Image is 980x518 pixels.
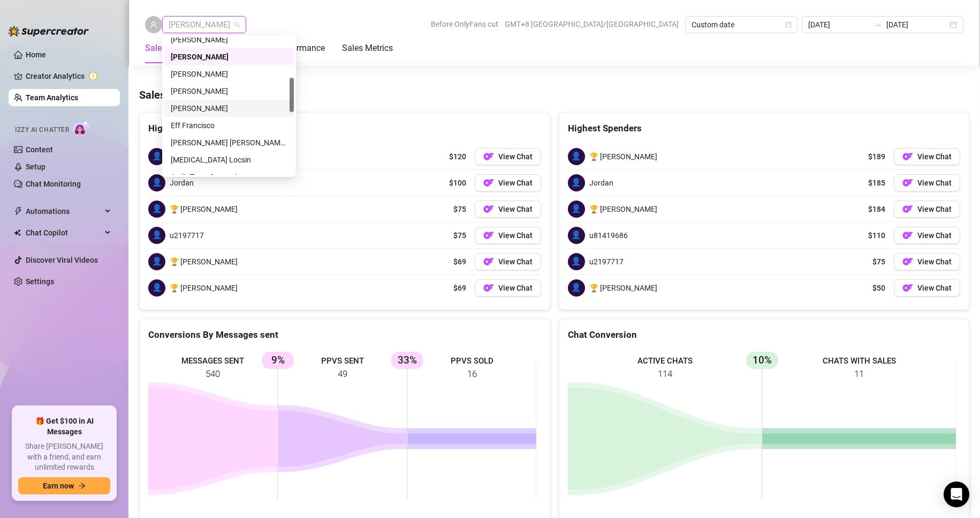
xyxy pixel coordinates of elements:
div: Chat Conversion [568,328,961,342]
span: 🏆 [PERSON_NAME] [170,256,238,268]
div: Conversions By Messages sent [148,328,541,342]
span: View Chat [917,205,952,213]
span: View Chat [917,231,952,240]
span: 👤 [148,148,165,165]
button: OFView Chat [475,174,541,191]
img: OF [902,256,913,267]
span: GMT+8 [GEOGRAPHIC_DATA]/[GEOGRAPHIC_DATA] [505,16,679,32]
div: Open Intercom Messenger [944,482,969,507]
div: AmityTracy Sacaguing [171,171,287,183]
span: Izzy AI Chatter [15,125,69,135]
a: OFView Chat [894,174,960,191]
button: Earn nowarrow-right [18,477,110,494]
div: Eff Francisco [171,120,287,131]
button: OFView Chat [894,201,960,218]
img: OF [483,151,494,162]
span: 👤 [148,201,165,218]
span: $185 [868,177,885,189]
span: $69 [453,256,466,268]
span: 🏆 [PERSON_NAME] [589,282,657,294]
button: OFView Chat [894,253,960,270]
span: View Chat [498,205,533,213]
div: [PERSON_NAME] [171,34,287,46]
img: OF [902,151,913,162]
span: 👤 [568,253,585,270]
a: Creator Analytics exclamation-circle [26,68,111,85]
img: OF [902,230,913,241]
span: calendar [785,21,792,28]
span: 👤 [148,174,165,191]
span: Share [PERSON_NAME] with a friend, and earn unlimited rewards [18,441,110,473]
span: $110 [868,230,885,241]
span: 🏆 [PERSON_NAME] [589,203,657,215]
button: OFView Chat [894,279,960,297]
div: [PERSON_NAME] [171,85,287,97]
div: [PERSON_NAME] [171,68,287,80]
div: [PERSON_NAME] [171,51,287,63]
a: Home [26,50,46,59]
div: Frank Vincent Coco [164,48,294,65]
div: Einar [164,65,294,83]
span: 👤 [148,227,165,244]
button: OFView Chat [475,279,541,297]
img: OF [902,204,913,214]
span: View Chat [498,179,533,187]
div: Rick Gino Tarcena [164,134,294,151]
div: [PERSON_NAME] [171,102,287,114]
span: Custom date [692,17,791,33]
span: 👤 [568,174,585,191]
span: Jordan [589,177,613,189]
img: OF [483,204,494,214]
span: View Chat [498,231,533,240]
div: Exon Locsin [164,151,294,168]
span: 👤 [568,201,585,218]
span: View Chat [498,284,533,292]
div: Sales Metrics [342,42,393,55]
a: Content [26,145,53,154]
button: OFView Chat [894,227,960,244]
img: logo-BBDzfeDw.svg [9,26,89,36]
span: 👤 [148,253,165,270]
span: $189 [868,151,885,162]
span: 👤 [568,148,585,165]
span: Automations [26,203,102,220]
button: OFView Chat [475,253,541,270]
span: Jordan [170,177,194,189]
div: Eff Francisco [164,117,294,134]
a: OFView Chat [475,148,541,165]
div: Sales [145,42,166,55]
span: $75 [453,230,466,241]
span: 🏆 [PERSON_NAME] [170,203,238,215]
img: AI Chatter [73,121,90,136]
div: [PERSON_NAME] [PERSON_NAME] Tarcena [171,137,287,149]
span: u2197717 [589,256,624,268]
img: OF [483,256,494,267]
input: End date [886,19,947,31]
button: OFView Chat [894,148,960,165]
h4: Sales Metrics [139,87,204,102]
a: Setup [26,162,45,171]
span: Chat Copilot [26,224,102,241]
span: View Chat [917,257,952,266]
span: user [150,21,157,28]
span: to [873,20,882,29]
span: 👤 [568,227,585,244]
span: View Chat [917,152,952,161]
span: 🏆 [PERSON_NAME] [170,282,238,294]
span: $50 [872,282,885,294]
a: Team Analytics [26,93,78,102]
span: View Chat [917,284,952,292]
span: Before OnlyFans cut [431,16,498,32]
span: $100 [449,177,466,189]
span: $69 [453,282,466,294]
div: Rupert T. [164,100,294,117]
button: OFView Chat [475,201,541,218]
div: AmityTracy Sacaguing [164,168,294,186]
span: 🏆 [PERSON_NAME] [589,151,657,162]
a: Chat Monitoring [26,180,81,188]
